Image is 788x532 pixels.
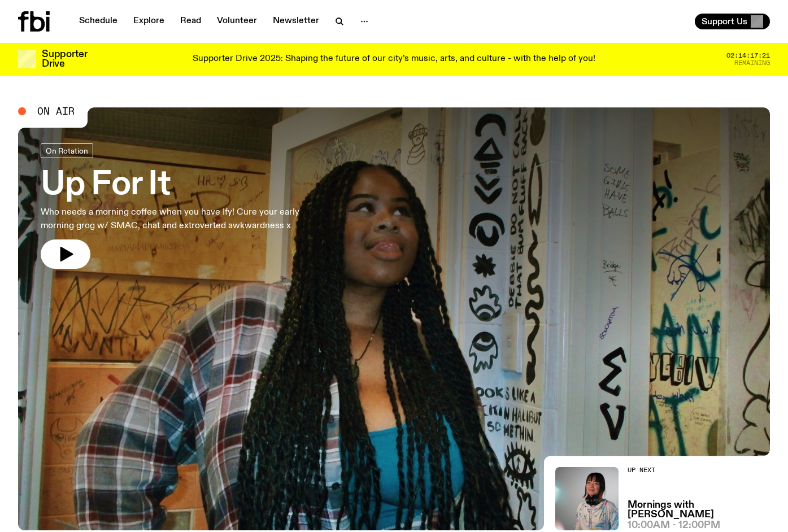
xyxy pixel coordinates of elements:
a: Schedule [72,14,124,29]
p: Supporter Drive 2025: Shaping the future of our city’s music, arts, and culture - with the help o... [193,54,595,64]
button: Support Us [695,14,770,29]
h3: Up For It [41,169,330,201]
a: Read [173,14,208,29]
a: Up For ItWho needs a morning coffee when you have Ify! Cure your early morning grog w/ SMAC, chat... [41,143,330,269]
a: On Rotation [41,143,93,158]
h2: Up Next [628,467,770,473]
a: Volunteer [210,14,264,29]
span: Support Us [702,16,747,27]
span: 10:00am - 12:00pm [628,521,720,530]
p: Who needs a morning coffee when you have Ify! Cure your early morning grog w/ SMAC, chat and extr... [41,206,330,233]
a: Mornings with [PERSON_NAME] [628,500,770,520]
a: Newsletter [266,14,326,29]
span: 02:14:17:21 [726,53,770,59]
a: Explore [127,14,171,29]
span: On Rotation [46,146,88,155]
img: Kana Frazer is smiling at the camera with her head tilted slightly to her left. She wears big bla... [555,467,619,530]
h3: Supporter Drive [42,50,87,69]
a: Ify - a Brown Skin girl with black braided twists, looking up to the side with her tongue stickin... [18,107,770,530]
span: On Air [37,106,75,116]
span: Remaining [734,60,770,66]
